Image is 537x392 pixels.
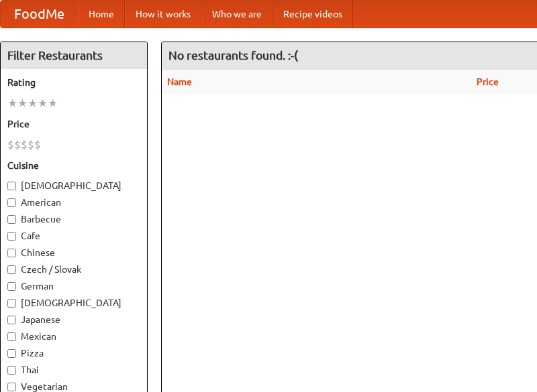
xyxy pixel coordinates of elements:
a: How it works [125,1,201,27]
li: ★ [38,96,48,111]
input: Chinese [7,249,16,257]
a: Price [477,76,499,87]
li: ★ [7,96,17,111]
label: Japanese [7,313,140,326]
li: $ [34,137,41,152]
label: American [7,196,140,209]
h5: Rating [7,76,140,89]
input: Vegetarian [7,383,16,391]
label: German [7,279,140,293]
h5: Price [7,117,140,131]
input: Pizza [7,349,16,358]
input: [DEMOGRAPHIC_DATA] [7,182,16,190]
input: Czech / Slovak [7,265,16,274]
label: Barbecue [7,212,140,226]
input: [DEMOGRAPHIC_DATA] [7,299,16,308]
label: [DEMOGRAPHIC_DATA] [7,179,140,192]
input: Japanese [7,316,16,324]
li: $ [7,137,14,152]
li: ★ [28,96,38,111]
input: American [7,198,16,207]
a: FoodMe [1,1,78,27]
label: Czech / Slovak [7,263,140,276]
li: ★ [48,96,58,111]
label: Mexican [7,330,140,343]
h5: Cuisine [7,159,140,172]
a: Home [78,1,125,27]
li: $ [14,137,21,152]
input: Thai [7,366,16,375]
label: Cafe [7,229,140,243]
input: Barbecue [7,215,16,224]
ng-pluralize: No restaurants found. :-( [168,49,298,62]
li: ★ [17,96,28,111]
label: Pizza [7,346,140,360]
li: $ [28,137,34,152]
li: $ [21,137,28,152]
input: German [7,282,16,291]
h4: Filter Restaurants [1,42,147,69]
label: [DEMOGRAPHIC_DATA] [7,296,140,310]
input: Mexican [7,332,16,341]
label: Chinese [7,246,140,259]
a: Recipe videos [273,1,353,27]
a: Who we are [201,1,273,27]
label: Thai [7,363,140,377]
a: Name [167,76,192,87]
input: Cafe [7,232,16,241]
